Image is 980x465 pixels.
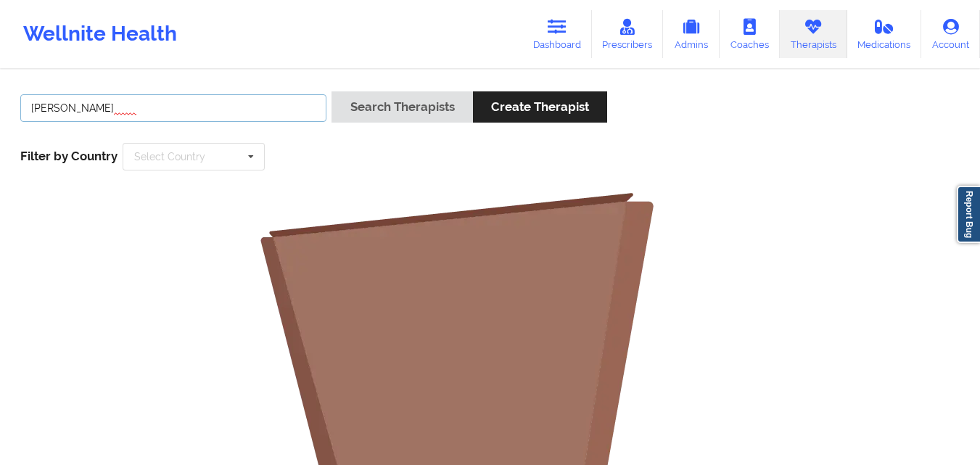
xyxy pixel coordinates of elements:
[592,10,664,58] a: Prescribers
[720,10,780,58] a: Coaches
[780,10,847,58] a: Therapists
[663,10,720,58] a: Admins
[522,10,592,58] a: Dashboard
[20,94,326,122] input: Search Keywords
[134,152,205,162] div: Select Country
[921,10,980,58] a: Account
[957,186,980,243] a: Report Bug
[473,91,607,123] button: Create Therapist
[847,10,922,58] a: Medications
[332,91,472,123] button: Search Therapists
[20,149,118,163] span: Filter by Country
